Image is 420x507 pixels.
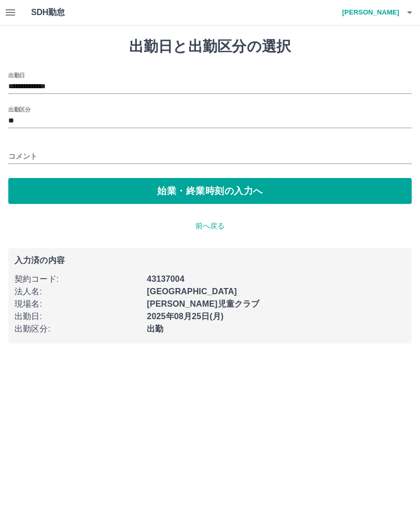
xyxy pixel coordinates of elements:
p: 出勤区分 : [15,323,141,335]
b: 2025年08月25日(月) [147,312,223,321]
button: 始業・終業時刻の入力へ [8,178,412,204]
p: 前へ戻る [8,221,412,231]
b: 43137004 [147,275,184,283]
p: 契約コード : [15,273,141,285]
label: 出勤区分 [8,105,30,113]
b: 出勤 [147,324,163,333]
p: 入力済の内容 [15,256,405,265]
p: 法人名 : [15,285,141,298]
p: 現場名 : [15,298,141,310]
label: 出勤日 [8,71,25,79]
h1: 出勤日と出勤区分の選択 [8,38,412,56]
b: [PERSON_NAME]児童クラブ [147,299,259,308]
p: 出勤日 : [15,310,141,323]
b: [GEOGRAPHIC_DATA] [147,287,237,296]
